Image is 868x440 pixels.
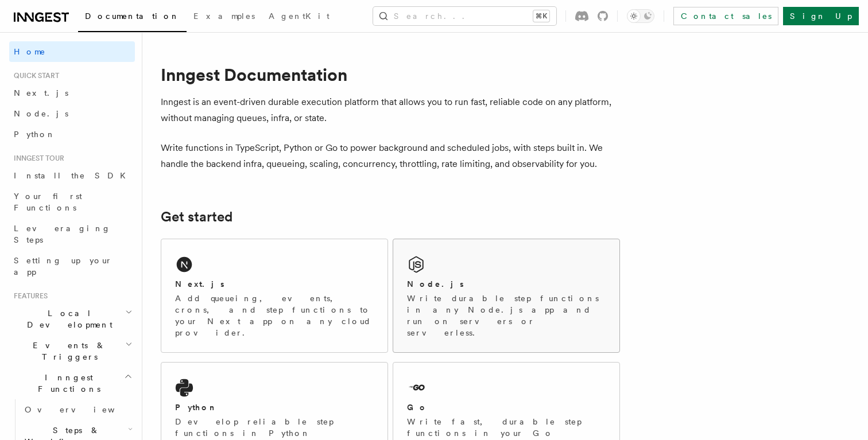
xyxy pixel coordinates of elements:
p: Write functions in TypeScript, Python or Go to power background and scheduled jobs, with steps bu... [161,140,620,172]
span: Setting up your app [14,256,113,277]
a: Leveraging Steps [9,218,135,250]
a: Sign Up [783,7,859,25]
h2: Go [407,402,428,413]
span: Your first Functions [14,192,82,212]
a: Documentation [78,3,187,32]
p: Add queueing, events, crons, and step functions to your Next app on any cloud provider. [175,293,374,338]
span: Inngest Functions [9,372,124,395]
span: Quick start [9,71,59,80]
span: Documentation [85,11,180,21]
span: Events & Triggers [9,340,125,363]
span: Local Development [9,307,125,330]
button: Toggle dark mode [627,9,654,23]
a: Your first Functions [9,186,135,218]
button: Search...⌘K [373,7,556,25]
a: Next.js [9,83,135,103]
a: Node.js [9,103,135,124]
h2: Next.js [175,278,224,290]
span: Install the SDK [14,171,133,180]
span: Next.js [14,88,68,98]
button: Inngest Functions [9,367,135,399]
a: Install the SDK [9,165,135,186]
span: Python [14,130,56,139]
span: Node.js [14,109,68,118]
span: Examples [193,11,255,21]
span: AgentKit [269,11,330,21]
a: Home [9,41,135,62]
a: AgentKit [262,3,336,31]
a: Examples [187,3,262,31]
span: Overview [25,405,143,414]
a: Get started [161,209,232,225]
a: Next.jsAdd queueing, events, crons, and step functions to your Next app on any cloud provider. [161,239,388,353]
a: Contact sales [673,7,778,25]
button: Events & Triggers [9,335,135,367]
kbd: ⌘K [533,10,549,22]
a: Setting up your app [9,250,135,282]
h2: Node.js [407,278,464,290]
span: Inngest tour [9,154,64,163]
h1: Inngest Documentation [161,64,620,85]
span: Features [9,291,48,301]
a: Node.jsWrite durable step functions in any Node.js app and run on servers or serverless. [393,239,620,353]
button: Local Development [9,303,135,335]
p: Inngest is an event-driven durable execution platform that allows you to run fast, reliable code ... [161,94,620,126]
a: Python [9,124,135,145]
p: Write durable step functions in any Node.js app and run on servers or serverless. [407,293,606,338]
h2: Python [175,402,218,413]
span: Leveraging Steps [14,224,111,244]
span: Home [14,46,46,57]
a: Overview [20,399,135,420]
